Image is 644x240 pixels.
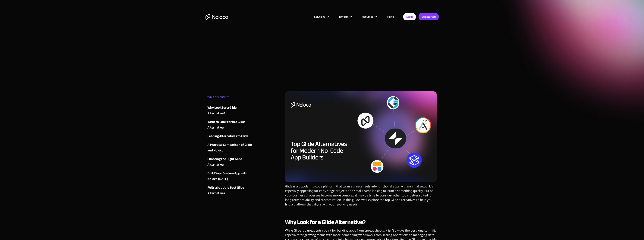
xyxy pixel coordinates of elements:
div: Platform [333,14,356,19]
a: Pricing [381,14,399,19]
a: Login [403,13,416,20]
a: Build Your Custom App with Noloco [DATE] [207,171,253,182]
div: Solutions [309,14,333,19]
div: Resources [356,14,381,19]
div: Solutions [314,14,325,19]
p: Glide is a popular no-code platform that turns spreadsheets into functional apps with minimal set... [285,184,437,209]
a: FAQs about the Best Glide Alternatives [207,185,253,196]
a: Get started [419,13,439,20]
a: home [206,14,228,20]
div: Leading Alternatives to Glide [207,133,248,139]
div: Platform [338,14,348,19]
a: Why Look for a Glide Alternative? [207,105,253,116]
div: Resources [361,14,373,19]
div: TABLE OF CONTENT [207,94,253,102]
a: Leading Alternatives to Glide [207,133,253,139]
strong: Why Look for a Glide Alternative? [285,217,366,228]
a: Choosing the Right Glide Alternative [207,156,253,168]
a: A Practical Comparison of Glide and Noloco [207,142,253,153]
a: What to Look for in a Glide Alternative [207,119,253,130]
